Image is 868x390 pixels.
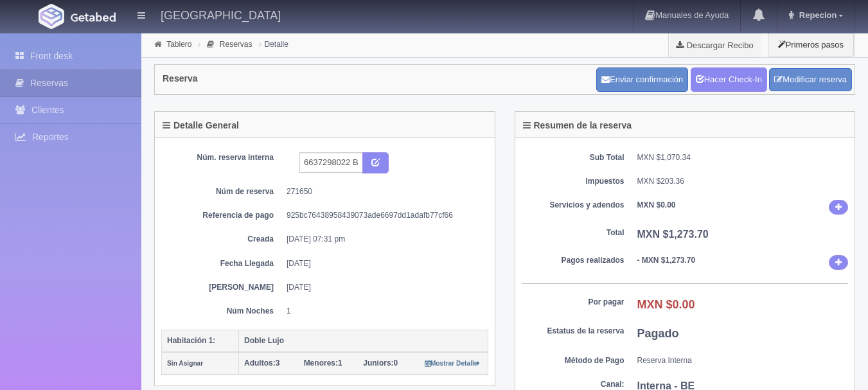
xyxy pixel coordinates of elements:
dt: Núm. reserva interna [171,152,274,163]
small: Sin Asignar [167,360,203,367]
strong: Adultos: [244,359,276,368]
h4: Reserva [163,74,198,84]
small: Mostrar Detalle [425,360,481,367]
dt: Servicios y adendos [522,200,624,211]
dt: Total [522,227,624,238]
dt: Método de Pago [522,355,624,366]
dd: 1 [287,306,479,317]
b: MXN $1,273.70 [637,229,709,240]
dt: [PERSON_NAME] [171,282,274,293]
a: Tablero [166,40,191,49]
span: Repecion [796,10,837,20]
dt: Impuestos [522,176,624,187]
b: MXN $0.00 [637,298,695,311]
b: Pagado [637,327,679,340]
dt: Por pagar [522,297,624,308]
dt: Núm Noches [171,306,274,317]
b: MXN $0.00 [637,200,676,209]
dd: [DATE] [287,258,479,269]
dd: MXN $203.36 [637,176,849,187]
span: 1 [304,359,342,368]
dt: Estatus de la reserva [522,326,624,337]
dt: Creada [171,234,274,245]
img: Getabed [39,4,64,29]
span: 0 [363,359,398,368]
dd: 925bc76438958439073ade6697dd1adafb77cf66 [287,210,479,221]
strong: Juniors: [363,359,393,368]
dt: Pagos realizados [522,255,624,266]
dd: MXN $1,070.34 [637,152,849,163]
a: Modificar reserva [769,68,852,92]
a: Descargar Recibo [669,32,761,58]
button: Enviar confirmación [596,67,688,92]
h4: Detalle General [163,121,239,130]
span: 3 [244,359,279,368]
li: Detalle [256,38,292,50]
h4: Resumen de la reserva [523,121,632,130]
th: Doble Lujo [239,330,488,352]
dt: Fecha Llegada [171,258,274,269]
dt: Núm de reserva [171,186,274,197]
a: Hacer Check-In [691,67,767,92]
dd: 271650 [287,186,479,197]
dd: [DATE] [287,282,479,293]
b: Habitación 1: [167,336,215,345]
dt: Sub Total [522,152,624,163]
button: Primeros pasos [768,32,854,57]
b: - MXN $1,273.70 [637,256,696,265]
strong: Menores: [304,359,338,368]
img: Getabed [71,12,116,22]
dt: Canal: [522,379,624,390]
dt: Referencia de pago [171,210,274,221]
h4: [GEOGRAPHIC_DATA] [161,6,281,22]
dd: Reserva Interna [637,355,849,366]
a: Reservas [220,40,252,49]
dd: [DATE] 07:31 pm [287,234,479,245]
a: Mostrar Detalle [425,359,481,368]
